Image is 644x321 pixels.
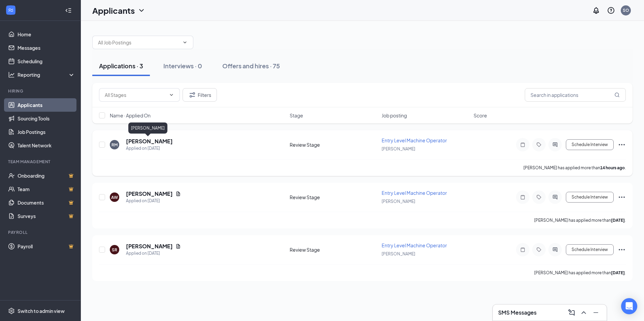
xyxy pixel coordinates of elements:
[111,142,118,148] div: RM
[126,250,181,257] div: Applied on [DATE]
[18,98,75,112] a: Applicants
[566,139,614,150] button: Schedule Interview
[126,198,181,204] div: Applied on [DATE]
[498,309,537,316] h3: SMS Messages
[98,39,180,46] input: All Job Postings
[65,7,72,14] svg: Collapse
[611,270,625,275] b: [DATE]
[18,41,75,55] a: Messages
[137,6,146,14] svg: ChevronDown
[519,247,527,252] svg: Note
[18,139,75,152] a: Talent Network
[290,112,303,119] span: Stage
[18,71,75,78] div: Reporting
[566,307,577,318] button: ComposeMessage
[18,240,75,253] a: PayrollCrown
[112,247,117,253] div: SR
[580,309,588,317] svg: ChevronUp
[18,125,75,139] a: Job Postings
[618,246,626,254] svg: Ellipses
[290,246,378,253] div: Review Stage
[525,88,626,102] input: Search in applications
[382,199,415,204] span: [PERSON_NAME]
[551,247,559,252] svg: ActiveChat
[290,194,378,201] div: Review Stage
[534,270,626,276] p: [PERSON_NAME] has applied more than .
[110,112,151,119] span: Name · Applied On
[535,247,543,252] svg: Tag
[523,165,626,171] p: [PERSON_NAME] has applied more than .
[592,309,600,317] svg: Minimize
[182,40,188,45] svg: ChevronDown
[8,159,74,165] div: Team Management
[590,307,601,318] button: Minimize
[18,308,65,314] div: Switch to admin view
[8,308,15,314] svg: Settings
[578,307,589,318] button: ChevronUp
[618,193,626,201] svg: Ellipses
[621,298,637,314] div: Open Intercom Messenger
[126,243,173,250] h5: [PERSON_NAME]
[534,217,626,223] p: [PERSON_NAME] has applied more than .
[92,5,135,16] h1: Applicants
[382,251,415,256] span: [PERSON_NAME]
[18,55,75,68] a: Scheduling
[126,145,173,152] div: Applied on [DATE]
[607,6,615,14] svg: QuestionInfo
[614,92,620,98] svg: MagnifyingGlass
[566,192,614,203] button: Schedule Interview
[126,138,173,145] h5: [PERSON_NAME]
[551,194,559,200] svg: ActiveChat
[474,112,487,119] span: Score
[128,122,167,134] div: [PERSON_NAME]
[18,209,75,223] a: SurveysCrown
[519,194,527,200] svg: Note
[169,92,174,98] svg: ChevronDown
[18,28,75,41] a: Home
[8,88,74,94] div: Hiring
[551,142,559,147] svg: ActiveChat
[188,91,196,99] svg: Filter
[8,229,74,235] div: Payroll
[535,194,543,200] svg: Tag
[222,62,280,70] div: Offers and hires · 75
[611,218,625,223] b: [DATE]
[126,190,173,198] h5: [PERSON_NAME]
[183,88,217,102] button: Filter Filters
[382,112,407,119] span: Job posting
[382,137,447,143] span: Entry Level Machine Operator
[566,244,614,255] button: Schedule Interview
[18,182,75,196] a: TeamCrown
[592,6,600,14] svg: Notifications
[8,71,15,78] svg: Analysis
[175,244,181,249] svg: Document
[18,196,75,209] a: DocumentsCrown
[382,146,415,151] span: [PERSON_NAME]
[18,169,75,182] a: OnboardingCrown
[568,309,576,317] svg: ComposeMessage
[290,141,378,148] div: Review Stage
[519,142,527,147] svg: Note
[99,62,143,70] div: Applications · 3
[163,62,202,70] div: Interviews · 0
[7,7,14,13] svg: WorkstreamLogo
[111,194,118,200] div: AW
[618,141,626,149] svg: Ellipses
[535,142,543,147] svg: Tag
[18,112,75,125] a: Sourcing Tools
[105,91,166,99] input: All Stages
[175,191,181,197] svg: Document
[623,7,629,13] div: SO
[600,165,625,170] b: 14 hours ago
[382,190,447,196] span: Entry Level Machine Operator
[382,242,447,248] span: Entry Level Machine Operator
